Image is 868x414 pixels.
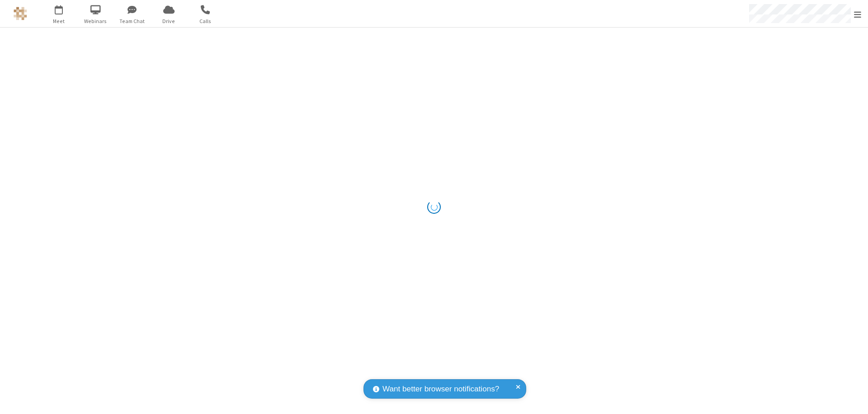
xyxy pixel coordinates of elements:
[79,17,113,25] span: Webinars
[42,17,76,25] span: Meet
[14,7,27,20] img: QA Selenium DO NOT DELETE OR CHANGE
[382,383,499,395] span: Want better browser notifications?
[189,17,222,25] span: Calls
[115,17,149,25] span: Team Chat
[152,17,186,25] span: Drive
